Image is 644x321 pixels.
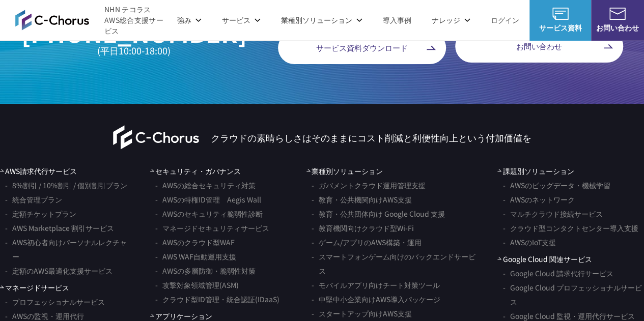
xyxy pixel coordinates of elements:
[281,15,362,25] p: 業種別ソリューション
[383,15,411,25] a: 導入事例
[155,192,261,207] a: AWSの特権ID管理 Aegis Wall
[491,15,519,25] a: ログイン
[312,235,422,249] a: ゲーム/アプリのAWS構築・運用
[21,19,247,46] a: [PHONE_NUMBER]
[312,207,445,221] a: 教育・公共団体向け Google Cloud 支援
[150,166,241,177] a: セキュリティ・ガバナンス
[155,235,235,249] a: AWSのクラウド型WAF
[155,178,256,192] a: AWSの総合セキュリティ対策
[502,235,555,249] a: AWSのIoT支援
[15,10,89,31] img: AWS総合支援サービス C-Chorus
[5,178,127,192] a: 8%割引 / 10%割引 / 個別割引プラン
[306,166,383,177] span: 業種別ソリューション
[222,15,261,25] p: サービス
[591,22,644,33] span: お問い合わせ
[278,32,446,64] a: サービス資料ダウンロード
[502,207,602,221] a: マルチクラウド接続サービス
[529,22,591,33] span: サービス資料
[552,8,569,20] img: AWS総合支援サービス C-Chorus サービス資料
[211,131,531,144] p: クラウドの素晴らしさはそのままにコスト削減と利便性向上という付加価値を
[155,207,263,221] a: AWSのセキュリティ脆弱性診断
[5,235,130,264] a: AWS初心者向けパーソナルレクチャー
[155,278,239,292] a: 攻撃対象領域管理(ASM)
[312,249,477,278] a: スマートフォンゲーム向けのバックエンドサービス
[5,192,62,207] a: 統合管理プラン
[312,278,440,292] a: モバイルアプリ向けチート対策ツール
[104,4,167,36] span: NHN テコラス AWS総合支援サービス
[155,264,256,278] a: AWSの多層防御・脆弱性対策
[502,266,613,280] a: Google Cloud 請求代行サービス
[5,295,105,309] a: プロフェッショナルサービス
[609,8,626,20] img: お問い合わせ
[312,292,440,306] a: 中堅中小企業向けAWS導入パッケージ
[155,292,279,306] a: クラウド型ID管理・統合認証(IDaaS)
[432,15,470,25] p: ナレッジ
[497,254,592,265] span: Google Cloud 関連サービス
[312,178,426,192] a: ガバメントクラウド運用管理支援
[497,166,574,177] span: 課題別ソリューション
[177,15,202,25] p: 強み
[502,178,610,192] a: AWSのビッグデータ・機械学習
[312,221,414,235] a: 教育機関向けクラウド型Wi-Fi
[502,221,638,235] a: クラウド型コンタクトセンター導入支援
[21,46,247,56] small: (平日10:00-18:00)
[502,192,574,207] a: AWSのネットワーク
[502,280,644,309] a: Google Cloud プロフェッショナルサービス
[5,221,114,235] a: AWS Marketplace 割引サービス
[155,249,236,264] a: AWS WAF自動運用支援
[5,264,113,278] a: 定額のAWS最適化支援サービス
[155,221,269,235] a: マネージドセキュリティサービス
[455,30,623,63] a: お問い合わせ
[15,4,167,36] a: AWS総合支援サービス C-Chorus NHN テコラスAWS総合支援サービス
[312,192,412,207] a: 教育・公共機関向けAWS支援
[5,207,76,221] a: 定額チケットプラン
[312,306,412,320] a: スタートアップ向けAWS支援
